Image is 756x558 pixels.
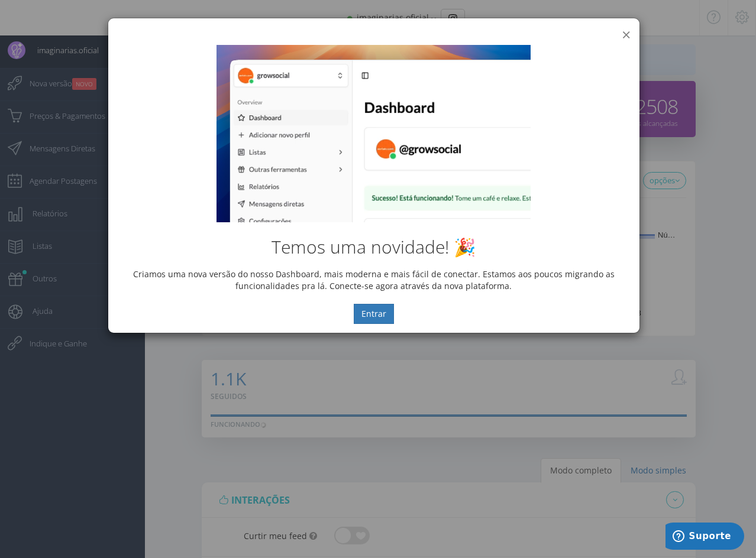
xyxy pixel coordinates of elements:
h2: Temos uma novidade! 🎉 [117,237,631,257]
p: Criamos uma nova versão do nosso Dashboard, mais moderna e mais fácil de conectar. Estamos aos po... [117,268,631,292]
button: Entrar [354,304,394,324]
button: × [622,27,631,43]
img: New Dashboard [217,45,530,222]
iframe: Abre um widget para que você possa encontrar mais informações [665,523,744,552]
